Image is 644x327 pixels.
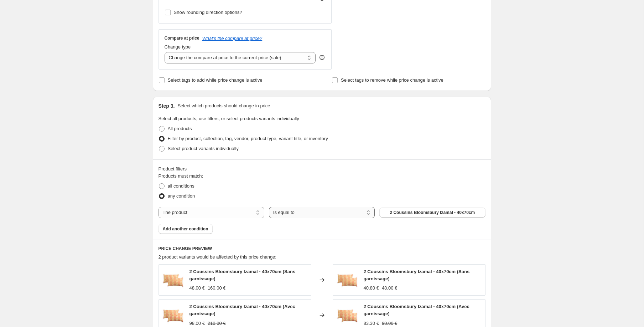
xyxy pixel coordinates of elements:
img: 022305_33-2coussinsizamal_80x.jpg [162,305,184,326]
span: Select product variants individually [168,146,239,151]
strike: 98.00 € [382,320,397,327]
span: 2 Coussins Bloomsbury Izamal - 40x70cm (Avec garnissage) [189,304,295,316]
div: 40.80 € [364,285,379,292]
img: 022305_33-2coussinsizamal_80x.jpg [337,269,358,291]
div: 98.00 € [189,320,205,327]
div: 48.00 € [189,285,205,292]
h2: Step 3. [159,102,175,109]
span: Change type [165,44,191,50]
strike: 210.00 € [208,320,226,327]
span: 2 Coussins Bloomsbury Izamal - 40x70cm [390,210,475,215]
span: Select tags to add while price change is active [168,77,263,83]
div: help [318,54,326,61]
span: Add another condition [163,226,208,232]
span: All products [168,126,192,131]
span: Select tags to remove while price change is active [341,77,443,83]
span: 2 product variants would be affected by this price change: [159,254,276,260]
span: 2 Coussins Bloomsbury Izamal - 40x70cm (Sans garnissage) [364,269,470,281]
button: What's the compare at price? [202,36,263,41]
strike: 48.00 € [382,285,397,292]
div: Product filters [159,165,485,173]
h3: Compare at price [165,35,199,41]
span: all conditions [168,183,194,189]
span: 2 Coussins Bloomsbury Izamal - 40x70cm (Avec garnissage) [364,304,469,316]
span: Products must match: [159,173,203,179]
img: 022305_33-2coussinsizamal_80x.jpg [337,305,358,326]
p: Select which products should change in price [177,102,270,109]
span: Filter by product, collection, tag, vendor, product type, variant title, or inventory [168,136,328,141]
button: 2 Coussins Bloomsbury Izamal - 40x70cm [379,208,485,218]
strike: 160.00 € [208,285,226,292]
span: Select all products, use filters, or select products variants individually [159,116,299,121]
div: 83.30 € [364,320,379,327]
span: Show rounding direction options? [174,10,242,15]
h6: PRICE CHANGE PREVIEW [159,246,485,251]
span: 2 Coussins Bloomsbury Izamal - 40x70cm (Sans garnissage) [189,269,296,281]
button: Add another condition [159,224,213,234]
span: any condition [168,193,195,199]
img: 022305_33-2coussinsizamal_80x.jpg [162,269,184,291]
